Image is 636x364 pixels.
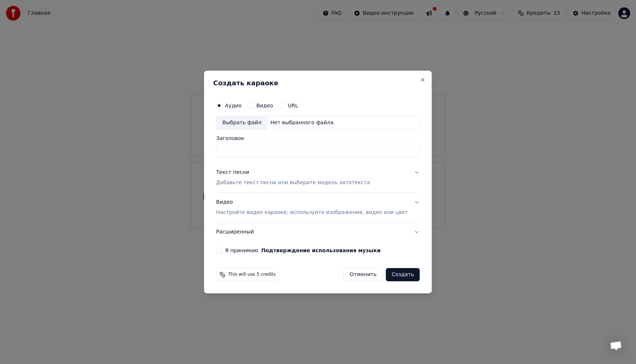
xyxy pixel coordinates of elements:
label: Заголовок [216,136,420,141]
div: Текст песни [216,169,249,176]
label: Я принимаю [225,248,381,253]
button: Текст песниДобавьте текст песни или выберите модель автотекста [216,163,420,192]
button: Отменить [343,268,383,281]
label: Видео [256,103,273,108]
button: Создать [386,268,420,281]
div: Выбрать файл [216,116,267,129]
p: Настройте видео караоке: используйте изображение, видео или цвет [216,209,408,216]
div: Видео [216,199,408,216]
span: This will use 5 credits [228,272,276,278]
div: Нет выбранного файла [267,119,336,126]
p: Добавьте текст песни или выберите модель автотекста [216,179,370,186]
button: ВидеоНастройте видео караоке: используйте изображение, видео или цвет [216,193,420,222]
label: URL [288,103,298,108]
h2: Создать караоке [213,80,423,86]
label: Аудио [225,103,241,108]
button: Я принимаю [261,248,381,253]
button: Расширенный [216,222,420,242]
